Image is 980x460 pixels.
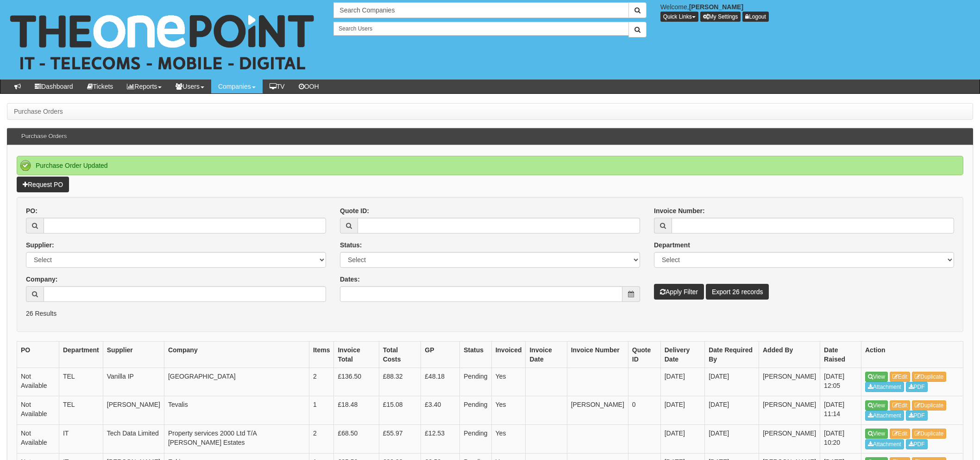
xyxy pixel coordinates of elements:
label: PO: [26,206,38,215]
th: Date Raised [820,341,861,368]
td: [PERSON_NAME] [759,368,820,396]
td: £88.32 [379,368,421,396]
th: Action [861,341,963,368]
td: [DATE] [660,368,704,396]
label: Invoice Number: [654,206,705,215]
button: Apply Filter [654,284,704,300]
label: Quote ID: [340,206,369,215]
a: Edit [890,372,911,382]
a: Duplicate [912,400,946,411]
label: Status: [340,240,362,250]
td: £55.97 [379,424,421,453]
td: [GEOGRAPHIC_DATA] [164,368,309,396]
td: Yes [491,396,526,425]
th: Status [460,341,491,368]
th: Delivery Date [660,341,704,368]
label: Company: [26,275,57,284]
th: Supplier [103,341,164,368]
a: PDF [906,439,928,449]
td: Tevalis [164,396,309,425]
a: Logout [742,12,769,22]
td: Yes [491,424,526,453]
a: Request PO [17,177,69,192]
a: PDF [906,382,928,392]
td: £15.08 [379,396,421,425]
a: Edit [890,400,911,411]
th: Quote ID [628,341,660,368]
td: [DATE] 11:14 [820,396,861,425]
a: Edit [890,429,911,439]
th: Items [309,341,334,368]
td: Not Available [17,396,59,425]
td: £48.18 [421,368,460,396]
td: [PERSON_NAME] [567,396,628,425]
a: View [865,429,888,439]
td: TEL [59,396,103,425]
a: Duplicate [912,372,946,382]
th: Invoice Total [334,341,379,368]
td: Pending [460,424,491,453]
th: Invoiced [491,341,526,368]
a: Attachment [865,382,904,392]
th: Department [59,341,103,368]
a: Attachment [865,439,904,449]
td: [PERSON_NAME] [759,396,820,425]
td: TEL [59,368,103,396]
td: 1 [309,396,334,425]
div: Purchase Order Updated [17,156,963,175]
td: [DATE] 10:20 [820,424,861,453]
a: My Settings [700,12,741,22]
td: [DATE] [705,396,759,425]
label: Department [654,240,690,250]
td: £18.48 [334,396,379,425]
td: Tech Data Limited [103,424,164,453]
td: [DATE] [705,424,759,453]
td: Pending [460,396,491,425]
a: PDF [906,411,928,421]
th: GP [421,341,460,368]
a: Attachment [865,411,904,421]
button: Quick Links [660,12,698,22]
td: [DATE] [705,368,759,396]
td: £12.53 [421,424,460,453]
label: Dates: [340,275,360,284]
td: £3.40 [421,396,460,425]
th: Invoice Date [526,341,567,368]
th: Date Required By [705,341,759,368]
td: Not Available [17,424,59,453]
a: TV [263,80,292,93]
input: Search Users [333,22,628,36]
td: [PERSON_NAME] [103,396,164,425]
h3: Purchase Orders [17,129,71,144]
li: Purchase Orders [14,107,63,116]
a: Duplicate [912,429,946,439]
td: Pending [460,368,491,396]
a: View [865,372,888,382]
p: 26 Results [26,309,954,318]
td: [DATE] [660,424,704,453]
th: Total Costs [379,341,421,368]
a: Reports [120,80,169,93]
th: PO [17,341,59,368]
td: IT [59,424,103,453]
th: Company [164,341,309,368]
div: Welcome, [653,2,980,22]
td: £136.50 [334,368,379,396]
td: 2 [309,368,334,396]
td: [PERSON_NAME] [759,424,820,453]
td: [DATE] 12:05 [820,368,861,396]
a: Dashboard [28,80,80,93]
th: Added By [759,341,820,368]
td: Vanilla IP [103,368,164,396]
input: Search Companies [333,2,628,18]
td: 0 [628,396,660,425]
td: Not Available [17,368,59,396]
a: OOH [292,80,326,93]
td: £68.50 [334,424,379,453]
td: [DATE] [660,396,704,425]
th: Invoice Number [567,341,628,368]
td: 2 [309,424,334,453]
a: View [865,400,888,411]
b: [PERSON_NAME] [689,3,743,11]
a: Tickets [80,80,120,93]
